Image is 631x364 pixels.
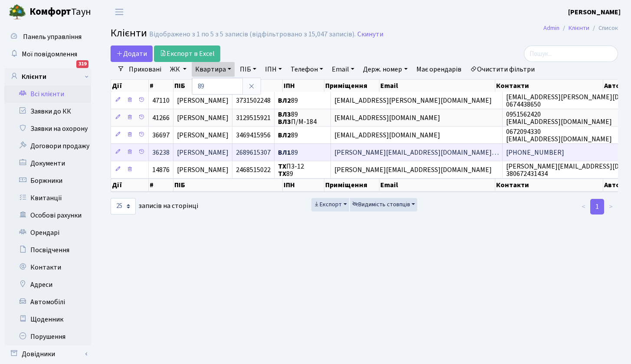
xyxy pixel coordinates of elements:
[125,62,165,77] a: Приховані
[283,179,325,192] th: ІПН
[4,241,91,259] a: Посвідчення
[152,148,170,157] span: 36238
[4,137,91,155] a: Договори продажу
[495,179,603,192] th: Контакти
[29,5,91,19] span: Таун
[192,62,235,77] a: Квартира
[149,179,173,192] th: #
[287,62,327,77] a: Телефон
[22,49,77,59] span: Мої повідомлення
[467,62,538,77] a: Очистити фільтри
[4,207,91,224] a: Особові рахунки
[111,198,136,214] select: записів на сторінці
[177,96,229,105] span: [PERSON_NAME]
[278,148,298,157] span: 89
[4,28,91,45] a: Панель управління
[334,96,492,105] span: [EMAIL_ADDRESS][PERSON_NAME][DOMAIN_NAME]
[4,155,91,172] a: Документи
[278,110,291,119] b: ВЛ3
[357,30,383,39] a: Скинути
[4,293,91,311] a: Автомобілі
[278,162,304,179] span: П3-12 89
[236,62,260,77] a: ПІБ
[278,96,291,105] b: ВЛ2
[589,23,618,33] li: Список
[154,45,220,62] a: Експорт в Excel
[334,113,440,123] span: [EMAIL_ADDRESS][DOMAIN_NAME]
[568,7,621,17] a: [PERSON_NAME]
[495,80,603,92] th: Контакти
[177,165,229,175] span: [PERSON_NAME]
[324,179,379,192] th: Приміщення
[4,345,91,363] a: Довідники
[4,259,91,276] a: Контакти
[569,23,589,32] a: Клієнти
[524,45,618,62] input: Пошук...
[278,162,286,171] b: ТХ
[506,110,612,127] span: 0951562420 [EMAIL_ADDRESS][DOMAIN_NAME]
[111,80,149,92] th: Дії
[9,3,26,21] img: logo.png
[262,62,285,77] a: ІПН
[152,130,170,140] span: 36697
[116,49,147,58] span: Додати
[177,130,229,140] span: [PERSON_NAME]
[76,60,88,68] div: 319
[177,148,229,157] span: [PERSON_NAME]
[236,165,271,175] span: 2468515022
[4,276,91,293] a: Адреси
[167,62,190,77] a: ЖК
[4,189,91,207] a: Квитанції
[334,130,440,140] span: [EMAIL_ADDRESS][DOMAIN_NAME]
[4,103,91,120] a: Заявки до КК
[4,68,91,85] a: Клієнти
[506,148,564,157] span: [PHONE_NUMBER]
[111,45,153,62] a: Додати
[413,62,465,77] a: Має орендарів
[334,165,492,175] span: [PERSON_NAME][EMAIL_ADDRESS][DOMAIN_NAME]
[236,130,271,140] span: 3469415956
[283,80,325,92] th: ІПН
[350,198,418,211] button: Видимість стовпців
[152,113,170,123] span: 41266
[4,45,91,63] a: Мої повідомлення319
[152,96,170,105] span: 47110
[23,32,82,42] span: Панель управління
[530,19,631,37] nav: breadcrumb
[173,80,283,92] th: ПІБ
[278,130,298,140] span: 89
[111,198,198,214] label: записів на сторінці
[543,23,559,32] a: Admin
[334,148,499,157] span: [PERSON_NAME][EMAIL_ADDRESS][DOMAIN_NAME]…
[4,120,91,137] a: Заявки на охорону
[173,179,283,192] th: ПІБ
[236,96,271,105] span: 3731502248
[360,62,411,77] a: Держ. номер
[236,113,271,123] span: 3129515921
[4,85,91,103] a: Всі клієнти
[278,110,317,127] span: 89 П/М-184
[152,165,170,175] span: 14876
[29,5,71,19] b: Комфорт
[278,96,298,105] span: 89
[568,7,621,17] b: [PERSON_NAME]
[236,148,271,157] span: 2689615307
[111,179,149,192] th: Дії
[177,113,229,123] span: [PERSON_NAME]
[278,117,291,127] b: ВЛ3
[108,5,130,19] button: Переключити навігацію
[111,26,147,41] span: Клієнти
[4,172,91,189] a: Боржники
[149,30,356,39] div: Відображено з 1 по 5 з 5 записів (відфільтровано з 15,047 записів).
[314,200,342,209] span: Експорт
[352,200,410,209] span: Видимість стовпців
[311,198,349,211] button: Експорт
[278,130,291,140] b: ВЛ2
[506,127,612,144] span: 0672094330 [EMAIL_ADDRESS][DOMAIN_NAME]
[379,179,495,192] th: Email
[149,80,173,92] th: #
[4,224,91,241] a: Орендарі
[4,311,91,328] a: Щоденник
[278,148,291,157] b: ВЛ1
[4,328,91,345] a: Порушення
